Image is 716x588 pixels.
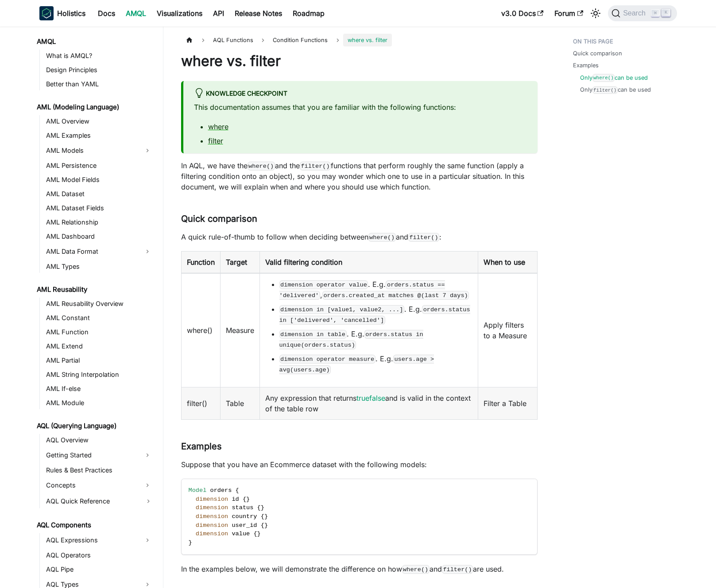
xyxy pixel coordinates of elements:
[39,6,85,20] a: HolisticsHolistics
[43,478,139,492] a: Concepts
[253,530,257,537] span: {
[181,160,538,192] p: In AQL, we have the and the functions that perform roughly the same function (apply a filtering c...
[208,6,229,20] a: API
[279,305,470,325] code: orders.status in ['delivered', 'cancelled']
[592,86,618,94] code: filter()
[232,496,239,503] span: id
[232,513,257,520] span: country
[120,6,151,20] a: AMQL
[226,257,254,267] div: Target
[408,233,439,242] code: filter()
[196,530,228,537] span: dimension
[181,213,538,224] h3: Quick comparison
[43,494,155,508] a: AQL Quick Reference
[580,85,651,94] a: Onlyfilter()can be used
[196,513,228,520] span: dimension
[232,530,250,537] span: value
[43,174,155,186] a: AML Model Fields
[43,50,155,62] a: What is AMQL?
[478,251,537,273] th: When to use
[496,6,549,20] a: v3.0 Docs
[139,533,155,547] button: Expand sidebar category 'AQL Expressions'
[210,487,232,494] span: orders
[220,387,259,419] td: Table
[43,312,155,324] a: AML Constant
[279,280,368,289] code: dimension operator value
[279,304,472,325] li: . E.g.
[43,115,155,128] a: AML Overview
[651,9,660,17] kbd: ⌘
[402,565,430,574] code: where()
[189,539,192,546] span: }
[368,233,396,242] code: where()
[246,496,250,503] span: }
[257,504,261,511] span: {
[261,504,264,511] span: }
[34,420,155,432] a: AQL (Querying Language)
[196,522,228,529] span: dimension
[279,355,434,374] code: users.age > avg(users.age)
[93,6,120,20] a: Docs
[194,102,527,112] p: This documentation assumes that you are familiar with the following functions:
[43,78,155,90] a: Better than YAML
[181,34,198,46] a: Home page
[287,6,330,20] a: Roadmap
[243,496,246,503] span: {
[588,6,603,20] button: Switch between dark and light mode (currently light mode)
[181,52,538,70] h1: where vs. filter
[43,216,155,228] a: AML Relationship
[43,354,155,367] a: AML Partial
[43,397,155,409] a: AML Module
[43,188,155,200] a: AML Dataset
[279,279,472,300] li: . E.g. ,
[43,129,155,142] a: AML Examples
[442,565,473,574] code: filter()
[43,368,155,381] a: AML String Interpolation
[279,355,375,364] code: dimension operator measure
[478,273,537,387] td: Apply filters to a Measure
[264,522,268,529] span: }
[57,8,85,19] b: Holistics
[257,530,261,537] span: }
[300,162,331,170] code: filter()
[189,487,207,494] span: Model
[220,273,259,387] td: Measure
[343,34,392,46] span: where vs. filter
[43,298,155,310] a: AML Reusability Overview
[592,74,615,81] code: where()
[181,441,538,452] h3: Examples
[139,143,155,158] button: Expand sidebar category 'AML Models'
[151,6,208,20] a: Visualizations
[279,353,472,375] li: . E.g.
[209,34,258,46] span: AQL Functions
[43,563,155,576] a: AQL Pipe
[279,280,445,300] code: orders.status == 'delivered'
[34,283,155,296] a: AML Reusability
[181,564,538,574] p: In the examples below, we will demonstrate the difference on how and are used.
[43,143,139,158] a: AML Models
[232,504,253,511] span: status
[196,496,228,503] span: dimension
[279,305,405,314] code: dimension in [value1, value2, ...]
[232,522,257,529] span: user_id
[31,27,163,588] nav: Docs sidebar
[259,387,478,419] td: Any expression that returns and is valid in the context of the table row
[573,49,622,58] a: Quick comparison
[662,9,670,17] kbd: K
[236,487,239,494] span: {
[608,5,677,21] button: Search (Command+K)
[264,513,268,520] span: }
[196,504,228,511] span: dimension
[43,448,139,462] a: Getting Started
[43,340,155,352] a: AML Extend
[620,9,651,17] span: Search
[43,326,155,338] a: AML Function
[268,34,332,46] span: Condition Functions
[248,162,275,170] code: where()
[279,330,347,339] code: dimension in table
[34,101,155,113] a: AML (Modeling Language)
[259,251,478,273] th: Valid filtering condition
[261,513,264,520] span: {
[39,6,54,20] img: Holistics
[43,64,155,76] a: Design Principles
